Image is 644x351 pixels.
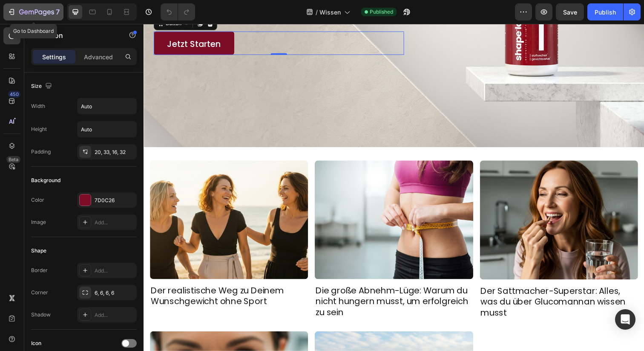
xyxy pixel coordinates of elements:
[175,266,336,301] a: Die große Abnehm-Lüge: Warum du nicht hungern musst, um erfolgreich zu sein
[95,197,135,204] div: 7D0C26
[343,266,505,301] a: Der Sattmacher-Superstar: Alles, was du über Glucomannan wissen musst
[95,148,135,156] div: 20, 33, 16, 32
[615,309,635,330] div: Open Intercom Messenger
[95,219,135,226] div: Add...
[31,311,51,319] div: Shadow
[31,125,47,133] div: Height
[563,9,577,16] span: Save
[31,289,48,296] div: Corner
[56,7,60,17] p: 7
[595,8,616,17] div: Publish
[556,3,584,20] button: Save
[42,52,66,61] p: Settings
[41,30,114,41] p: Button
[31,267,48,274] div: Border
[144,24,644,351] iframe: Design area
[319,8,341,17] span: Wissen
[316,8,318,17] span: /
[31,196,44,204] div: Color
[78,99,136,114] input: Auto
[370,8,393,16] span: Published
[3,3,63,20] button: 7
[587,3,623,20] button: Publish
[31,177,60,184] div: Background
[31,81,54,92] div: Size
[6,156,20,163] div: Beta
[95,267,135,275] div: Add...
[84,52,113,61] p: Advanced
[31,247,46,255] div: Shape
[31,218,46,226] div: Image
[8,91,20,98] div: 450
[95,289,135,297] div: 6, 6, 6, 6
[78,122,136,137] input: Auto
[95,311,135,319] div: Add...
[31,102,45,110] div: Width
[161,3,195,20] div: Undo/Redo
[31,339,41,347] div: Icon
[31,148,51,156] div: Padding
